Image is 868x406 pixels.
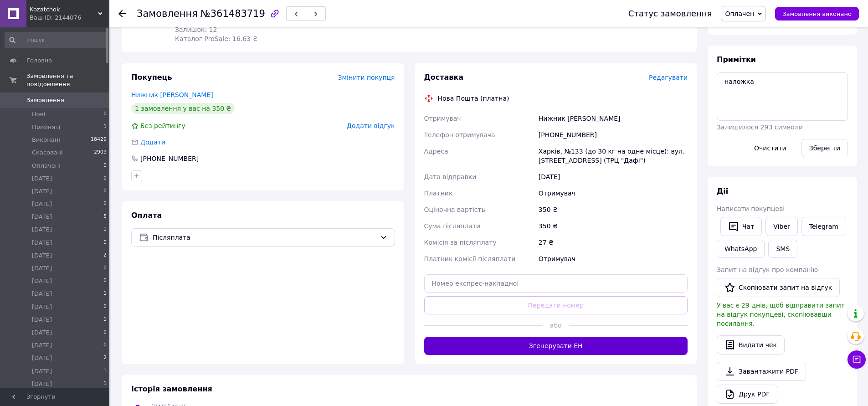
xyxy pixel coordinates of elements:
span: [DATE] [32,290,52,298]
div: Нижник [PERSON_NAME] [537,110,689,127]
span: Дії [717,187,728,195]
span: Нові [32,110,45,118]
span: Редагувати [649,74,688,81]
div: 350 ₴ [537,218,689,234]
span: 0 [103,329,107,337]
span: [DATE] [32,303,52,311]
span: 0 [103,110,107,118]
button: Замовлення виконано [775,7,859,21]
span: [DATE] [32,200,52,208]
span: 0 [103,239,107,247]
div: 1 замовлення у вас на 350 ₴ [131,103,235,114]
a: Завантажити PDF [717,362,806,381]
a: Viber [765,217,797,236]
span: [DATE] [32,329,52,337]
span: [DATE] [32,239,52,247]
div: Харків, №133 (до 30 кг на одне місце): вул. [STREET_ADDRESS] (ТРЦ "Дафі") [537,143,689,169]
span: Без рейтингу [140,122,185,129]
span: [DATE] [32,187,52,195]
div: Статус замовлення [628,9,712,18]
span: 1 [103,226,107,234]
span: [DATE] [32,316,52,324]
button: Зберегти [801,139,848,157]
button: Скопіювати запит на відгук [717,278,840,297]
span: Прийняті [32,123,60,131]
span: Скасовані [32,149,63,157]
textarea: наложка [717,72,848,121]
span: Отримувач [424,115,461,122]
span: Телефон отримувача [424,131,495,139]
div: Отримувач [537,251,689,267]
span: Сума післяплати [424,222,481,230]
span: 2 [103,354,107,362]
span: Додати відгук [347,122,395,129]
span: Платник [424,190,453,197]
button: Згенерувати ЕН [424,337,688,355]
button: SMS [768,240,797,258]
div: Отримувач [537,185,689,201]
span: Оплачені [32,162,61,170]
span: У вас є 29 днів, щоб відправити запит на відгук покупцеві, скопіювавши посилання. [717,302,845,327]
span: №361483719 [200,8,265,19]
div: [PHONE_NUMBER] [139,154,200,163]
span: 0 [103,341,107,349]
span: Оціночна вартість [424,206,485,213]
button: Чат [720,217,762,236]
span: [DATE] [32,367,52,375]
span: Запит на відгук про компанію [717,266,818,273]
span: [DATE] [32,252,52,260]
button: Чат з покупцем [847,350,866,369]
span: Оплачен [725,10,754,17]
span: 0 [103,264,107,272]
span: Написати покупцеві [717,205,785,212]
span: [DATE] [32,213,52,221]
a: Telegram [801,217,846,236]
span: Kozatchok [30,5,98,14]
span: Залишилося 293 символи [717,123,803,131]
div: [PHONE_NUMBER] [537,127,689,143]
span: Змінити покупця [338,74,395,81]
span: 2909 [94,149,107,157]
span: Виконані [32,136,60,144]
span: 1 [103,316,107,324]
div: 27 ₴ [537,234,689,251]
span: [DATE] [32,277,52,285]
span: Покупець [131,73,172,82]
span: [DATE] [32,175,52,183]
a: WhatsApp [717,240,765,258]
span: 0 [103,162,107,170]
span: [DATE] [32,341,52,349]
span: 0 [103,277,107,285]
span: Замовлення [137,8,198,19]
span: 2 [103,252,107,260]
span: Дата відправки [424,173,477,180]
input: Номер експрес-накладної [424,274,688,293]
span: 1 [103,380,107,388]
span: 5 [103,213,107,221]
button: Очистити [746,139,794,157]
span: Історія замовлення [131,385,212,393]
span: Оплата [131,211,162,220]
span: Післяплата [153,232,376,242]
span: 0 [103,187,107,195]
span: 0 [103,303,107,311]
span: Каталог ProSale: 16.63 ₴ [175,35,257,42]
div: Ваш ID: 2144076 [30,14,109,22]
span: Замовлення виконано [782,10,852,17]
span: [DATE] [32,226,52,234]
span: або [543,321,569,330]
span: [DATE] [32,380,52,388]
span: 1 [103,123,107,131]
span: 1 [103,290,107,298]
input: Пошук [5,32,108,48]
span: Комісія за післяплату [424,239,497,246]
span: 18429 [91,136,107,144]
a: Друк PDF [717,385,777,404]
span: 1 [103,367,107,375]
span: Замовлення та повідомлення [26,72,109,88]
span: 0 [103,200,107,208]
span: Залишок: 12 [175,26,217,33]
span: Головна [26,57,52,65]
span: 0 [103,175,107,183]
div: Нова Пошта (платна) [436,94,512,103]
